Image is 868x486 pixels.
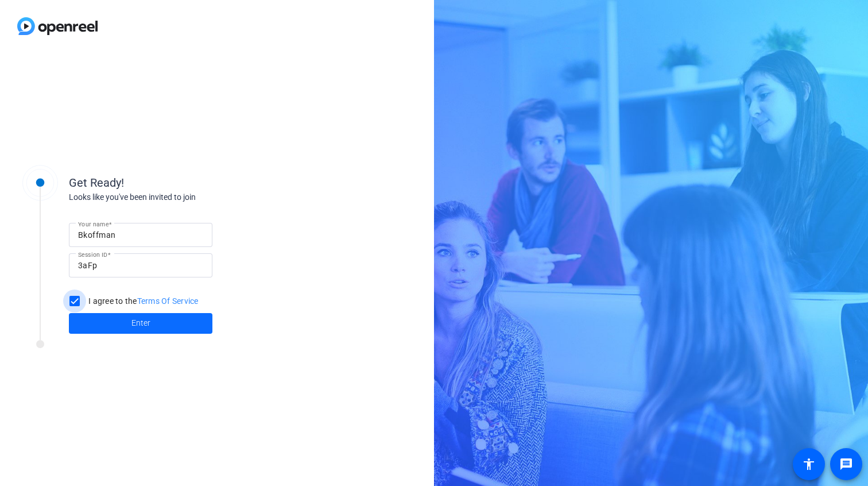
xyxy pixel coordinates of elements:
[69,191,299,203] div: Looks like you've been invited to join
[69,313,212,334] button: Enter
[131,317,150,329] span: Enter
[802,457,816,471] mat-icon: accessibility
[137,296,199,306] a: Terms Of Service
[839,457,853,471] mat-icon: message
[86,295,199,307] label: I agree to the
[78,221,108,227] mat-label: Your name
[78,251,107,258] mat-label: Session ID
[69,174,299,191] div: Get Ready!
